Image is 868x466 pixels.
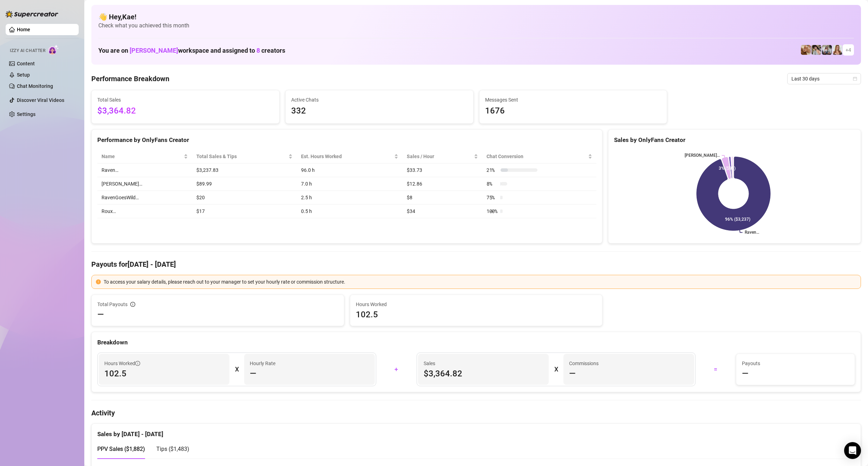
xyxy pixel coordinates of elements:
span: 1676 [485,104,661,118]
td: $20 [192,191,297,205]
span: Total Sales [97,96,274,104]
img: ANDREA [822,45,832,55]
img: Roux [833,45,842,55]
span: — [250,368,256,379]
th: Sales / Hour [403,150,482,163]
th: Total Sales & Tips [192,150,297,163]
div: Performance by OnlyFans Creator [97,135,596,145]
td: Roux… [97,205,192,218]
span: 75 % [487,194,498,201]
div: X [554,364,558,375]
span: [PERSON_NAME] [130,47,178,54]
img: Raven [811,45,821,55]
span: $3,364.82 [424,368,543,379]
a: Discover Viral Videos [17,97,64,103]
span: Total Sales & Tips [196,153,287,160]
h4: 👋 Hey, Kae ! [98,12,854,22]
td: $17 [192,205,297,218]
h4: Activity [91,408,861,418]
div: + [380,364,412,375]
span: — [569,368,576,379]
h1: You are on workspace and assigned to creators [98,47,285,54]
span: $3,364.82 [97,104,274,118]
a: Settings [17,111,35,117]
span: Messages Sent [485,96,661,104]
span: 332 [291,104,468,118]
a: Content [17,61,35,66]
div: Sales by [DATE] - [DATE] [97,424,855,439]
article: Commissions [569,360,599,367]
th: Name [97,150,192,163]
img: AI Chatter [48,45,59,55]
span: 100 % [487,207,498,215]
span: — [742,368,749,379]
div: Est. Hours Worked [301,153,392,160]
span: Check what you achieved this month [98,22,854,30]
span: Hours Worked [356,300,597,308]
td: $8 [403,191,482,205]
img: Roux️‍ [801,45,811,55]
td: $33.73 [403,163,482,177]
div: To access your salary details, please reach out to your manager to set your hourly rate or commis... [104,278,856,286]
span: Hours Worked [104,360,140,367]
span: calendar [853,77,857,81]
td: 2.5 h [297,191,402,205]
td: 0.5 h [297,205,402,218]
text: [PERSON_NAME]… [685,153,720,158]
span: 8 % [487,180,498,188]
span: Total Payouts [97,300,128,308]
a: Chat Monitoring [17,83,53,89]
span: Payouts [742,360,849,367]
div: Breakdown [97,338,855,347]
span: Izzy AI Chatter [10,47,45,54]
span: + 4 [846,46,851,54]
div: X [235,364,239,375]
span: info-circle [130,302,135,307]
span: 102.5 [356,309,597,320]
td: $3,237.83 [192,163,297,177]
div: Sales by OnlyFans Creator [614,135,855,145]
td: $12.86 [403,177,482,191]
a: Home [17,27,30,32]
span: Name [102,153,182,160]
td: 7.0 h [297,177,402,191]
th: Chat Conversion [482,150,597,163]
article: Hourly Rate [250,360,275,367]
div: = [700,364,732,375]
span: info-circle [135,361,140,366]
td: Raven… [97,163,192,177]
span: Active Chats [291,96,468,104]
td: $89.99 [192,177,297,191]
td: [PERSON_NAME]… [97,177,192,191]
span: Chat Conversion [487,153,587,160]
div: Open Intercom Messenger [844,442,861,459]
span: PPV Sales ( $1,882 ) [97,446,145,452]
img: logo-BBDzfeDw.svg [6,11,58,18]
span: — [97,309,104,320]
span: Tips ( $1,483 ) [156,446,189,452]
text: Raven… [745,230,759,235]
a: Setup [17,72,30,78]
span: Last 30 days [791,73,857,84]
td: 96.0 h [297,163,402,177]
span: 21 % [487,166,498,174]
span: Sales [424,360,543,367]
h4: Payouts for [DATE] - [DATE] [91,259,861,269]
td: $34 [403,205,482,218]
h4: Performance Breakdown [91,74,169,84]
td: RavenGoesWild… [97,191,192,205]
span: exclamation-circle [96,279,101,284]
span: 8 [256,47,260,54]
span: Sales / Hour [407,153,472,160]
span: 102.5 [104,368,224,379]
